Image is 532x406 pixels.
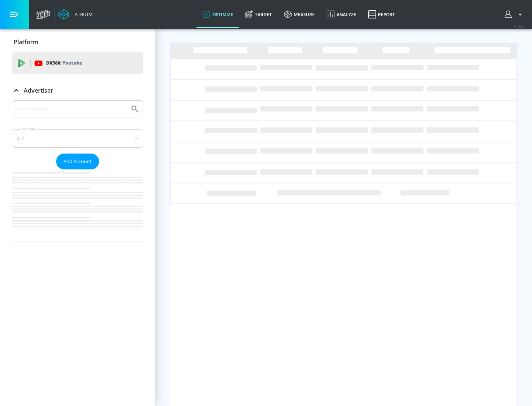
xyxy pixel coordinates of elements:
div: Advertiser [12,80,143,101]
span: Add Account [64,157,92,166]
a: Analyze [321,1,362,28]
nav: list of Advertiser [12,169,143,241]
a: Target [239,1,278,28]
p: Youtube [62,59,82,67]
span: v 4.32.0 [514,24,525,28]
a: measure [278,1,321,28]
a: Atrium [58,9,93,20]
a: Report [362,1,401,28]
p: Platform [14,38,38,46]
div: Atrium [72,11,93,18]
label: Sort By [21,127,37,131]
div: Platform [12,32,143,52]
div: Advertiser [12,100,143,241]
button: Add Account [56,154,99,169]
div: DV360: Youtube [12,52,143,74]
div: A-Z [12,129,143,148]
input: Search by name [15,104,127,114]
a: optimize [197,1,239,28]
p: DV360: [46,59,82,67]
p: Advertiser [24,86,53,94]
